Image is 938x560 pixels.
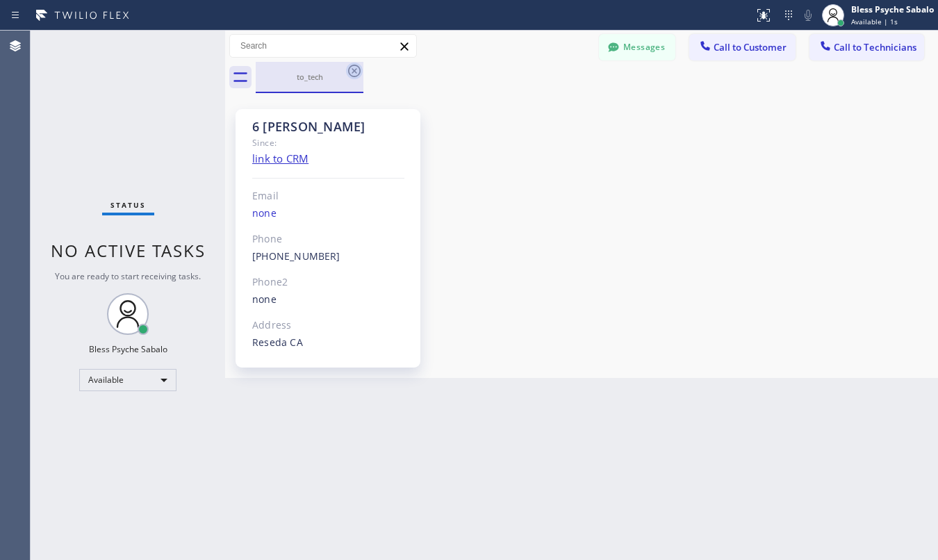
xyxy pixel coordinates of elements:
[834,41,916,53] span: Call to Technicians
[257,72,362,82] div: to_tech
[51,239,206,262] span: No active tasks
[599,34,675,60] button: Messages
[55,270,201,282] span: You are ready to start receiving tasks.
[252,206,404,222] div: none
[252,318,404,333] div: Address
[252,135,404,151] div: Since:
[89,343,167,355] div: Bless Psyche Sabalo
[252,231,404,247] div: Phone
[79,369,176,391] div: Available
[809,34,924,60] button: Call to Technicians
[252,292,404,308] div: none
[851,3,934,15] div: Bless Psyche Sabalo
[851,17,898,26] span: Available | 1s
[252,151,308,165] a: link to CRM
[714,41,787,53] span: Call to Customer
[798,6,818,25] button: Mute
[252,274,404,290] div: Phone2
[252,119,404,135] div: 6 [PERSON_NAME]
[252,249,340,263] a: [PHONE_NUMBER]
[230,35,416,57] input: Search
[689,34,796,60] button: Call to Customer
[252,188,404,204] div: Email
[252,335,404,351] div: Reseda CA
[110,200,146,210] span: Status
